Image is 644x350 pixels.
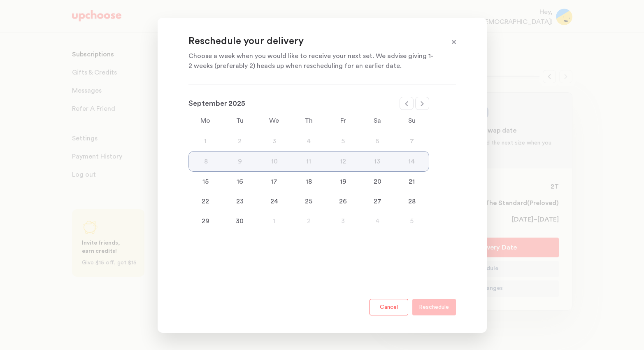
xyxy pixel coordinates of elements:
[188,136,223,146] div: 1
[360,196,395,206] div: 27
[395,196,429,206] div: 28
[326,177,360,187] div: 19
[257,196,292,206] div: 24
[223,196,257,206] div: 23
[291,196,326,206] div: 25
[419,302,449,312] p: Reschedule
[257,156,291,166] div: 10
[395,216,429,226] div: 5
[291,177,326,187] div: 18
[257,136,292,146] div: 3
[326,216,360,226] div: 3
[291,156,325,166] div: 11
[412,299,456,315] button: Reschedule
[223,116,257,126] div: Tu
[395,177,429,187] div: 21
[223,177,257,187] div: 16
[326,116,360,126] div: Fr
[257,216,292,226] div: 1
[360,156,394,166] div: 13
[223,136,257,146] div: 2
[326,136,360,146] div: 5
[394,156,428,166] div: 14
[395,116,429,126] div: Su
[223,216,257,226] div: 30
[223,156,257,166] div: 9
[257,116,292,126] div: We
[188,51,435,71] p: Choose a week when you would like to receive your next set. We advise giving 1-2 weeks (preferabl...
[360,177,395,187] div: 20
[360,116,395,126] div: Sa
[257,177,292,187] div: 17
[395,136,429,146] div: 7
[188,116,223,126] div: Mo
[291,136,326,146] div: 4
[188,177,223,187] div: 15
[291,116,326,126] div: Th
[291,216,326,226] div: 2
[370,299,408,315] button: Cancel
[188,216,223,226] div: 29
[326,196,360,206] div: 26
[188,35,435,48] p: Reschedule your delivery
[188,196,223,206] div: 22
[360,136,395,146] div: 6
[360,216,395,226] div: 4
[189,156,223,166] div: 8
[326,156,360,166] div: 12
